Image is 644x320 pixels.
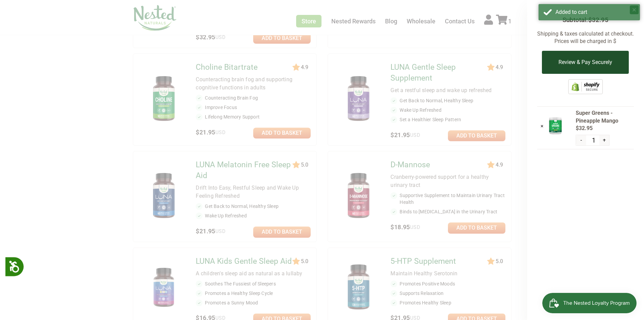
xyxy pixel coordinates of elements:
div: Added to cart [555,9,635,15]
a: This online store is secured by Shopify [568,89,603,95]
img: Shopify secure badge [568,79,603,94]
a: × [541,123,544,129]
img: Super Greens - Pineapple Mango [547,116,564,135]
span: $32.95 [576,125,634,132]
span: Super Greens - Pineapple Mango [576,109,634,125]
h3: Subtotal: [537,17,634,24]
button: Review & Pay Securely [542,51,629,74]
button: - [576,135,586,145]
iframe: Button to open loyalty program pop-up [542,293,637,313]
button: + [599,135,609,145]
span: $32.95 [588,16,609,24]
p: Shipping & taxes calculated at checkout. Prices will be charged in $ [537,30,634,45]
